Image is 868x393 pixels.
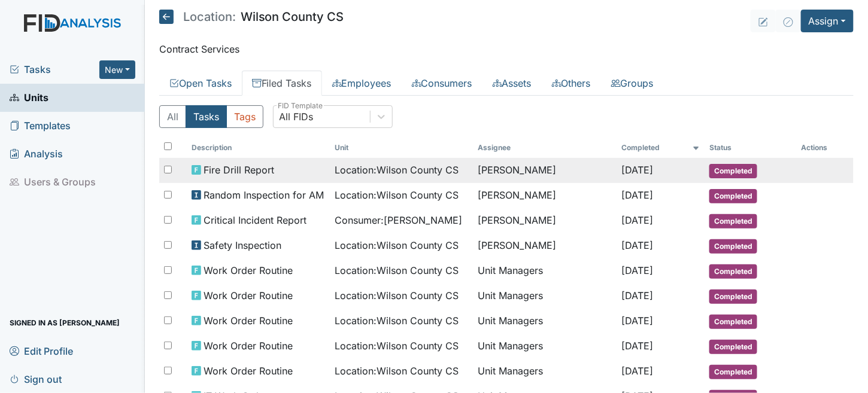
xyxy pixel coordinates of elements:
[242,71,322,96] a: Filed Tasks
[601,71,664,96] a: Groups
[183,11,236,23] span: Location:
[335,313,459,328] span: Location : Wilson County CS
[474,233,617,258] td: [PERSON_NAME]
[474,208,617,233] td: [PERSON_NAME]
[621,214,653,226] span: [DATE]
[10,62,99,77] a: Tasks
[709,365,757,379] span: Completed
[204,364,293,378] span: Work Order Routine
[621,365,653,377] span: [DATE]
[159,105,186,128] button: All
[204,188,324,202] span: Random Inspection for AM
[621,264,653,276] span: [DATE]
[474,138,617,158] th: Assignee
[621,239,653,251] span: [DATE]
[99,60,135,79] button: New
[159,71,242,96] a: Open Tasks
[335,364,459,378] span: Location : Wilson County CS
[335,339,459,353] span: Location : Wilson County CS
[204,313,293,328] span: Work Order Routine
[10,145,63,163] span: Analysis
[204,163,274,177] span: Fire Drill Report
[204,288,293,303] span: Work Order Routine
[474,359,617,384] td: Unit Managers
[474,183,617,208] td: [PERSON_NAME]
[621,189,653,201] span: [DATE]
[621,315,653,327] span: [DATE]
[335,263,459,278] span: Location : Wilson County CS
[187,138,330,158] th: Toggle SortBy
[709,164,757,178] span: Completed
[709,189,757,203] span: Completed
[709,340,757,354] span: Completed
[204,238,281,252] span: Safety Inspection
[474,309,617,334] td: Unit Managers
[204,339,293,353] span: Work Order Routine
[621,290,653,301] span: [DATE]
[474,158,617,183] td: [PERSON_NAME]
[474,284,617,309] td: Unit Managers
[709,264,757,279] span: Completed
[482,71,542,96] a: Assets
[335,288,459,303] span: Location : Wilson County CS
[542,71,601,96] a: Others
[474,258,617,284] td: Unit Managers
[159,105,263,128] div: Type filter
[621,340,653,352] span: [DATE]
[10,89,48,107] span: Units
[335,163,459,177] span: Location : Wilson County CS
[709,239,757,254] span: Completed
[10,370,62,388] span: Sign out
[280,109,314,124] div: All FIDs
[621,164,653,176] span: [DATE]
[226,105,263,128] button: Tags
[322,71,402,96] a: Employees
[335,238,459,252] span: Location : Wilson County CS
[474,334,617,359] td: Unit Managers
[10,117,71,135] span: Templates
[796,138,854,158] th: Actions
[709,290,757,304] span: Completed
[204,213,306,227] span: Critical Incident Report
[335,213,462,227] span: Consumer : [PERSON_NAME]
[709,214,757,229] span: Completed
[159,10,344,24] h5: Wilson County CS
[186,105,227,128] button: Tasks
[402,71,482,96] a: Consumers
[159,42,854,56] p: Contract Services
[10,313,120,332] span: Signed in as [PERSON_NAME]
[164,142,172,150] input: Toggle All Rows Selected
[709,315,757,329] span: Completed
[705,138,796,158] th: Toggle SortBy
[617,138,705,158] th: Toggle SortBy
[10,342,73,360] span: Edit Profile
[330,138,473,158] th: Toggle SortBy
[801,10,854,32] button: Assign
[204,263,293,278] span: Work Order Routine
[335,188,459,202] span: Location : Wilson County CS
